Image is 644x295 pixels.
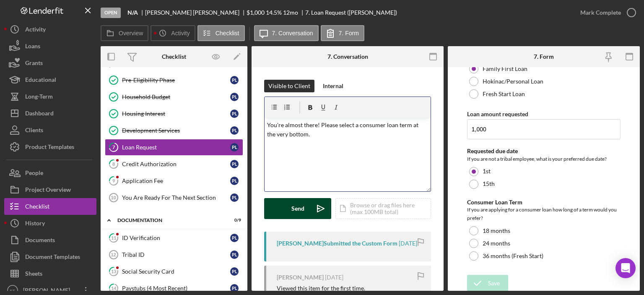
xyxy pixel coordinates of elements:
div: ID Verification [122,235,230,241]
button: Save [467,275,508,292]
button: 7. Conversation [254,25,319,41]
div: [PERSON_NAME] [277,274,324,281]
label: 1st [483,168,491,175]
label: Loan amount requested [467,110,528,117]
tspan: 13 [111,269,116,274]
button: 7. Form [321,25,364,41]
a: 8Credit AuthorizationPL [105,156,243,172]
button: Grants [4,55,96,71]
button: Document Templates [4,248,96,265]
div: 14.5 % [266,9,282,16]
div: If you are applying for a consumer loan how long of a term would you prefer? [467,206,621,222]
tspan: 8 [112,161,115,167]
label: 24 months [483,240,510,247]
div: Send [291,198,304,219]
div: If you are not a tribal employee, what is your preferred due date? [467,155,621,163]
div: [PERSON_NAME] Submitted the Custom Form [277,240,397,247]
div: Save [488,275,500,292]
a: 10You Are Ready For The Next SectionPL [105,189,243,206]
span: $1,000 [247,9,265,16]
a: 9Application FeePL [105,172,243,189]
div: P L [230,234,239,242]
div: Paystubs (4 Most Recent) [122,285,230,292]
button: Long-Term [4,88,96,105]
button: Clients [4,122,96,138]
div: Viewed this item for the first time. [277,285,365,292]
div: Consumer Loan Term [467,199,621,206]
div: Grants [25,55,43,73]
label: Fresh Start Loan [483,91,525,97]
tspan: 9 [112,178,115,183]
button: History [4,215,96,232]
div: P L [230,143,239,151]
div: Pre-Eligibility Phase [122,77,230,84]
tspan: 10 [111,195,116,200]
div: History [25,215,45,234]
div: P L [230,126,239,135]
div: 12 mo [283,9,298,16]
button: Dashboard [4,105,96,122]
a: Checklist [4,198,96,215]
button: Activity [4,21,96,38]
button: Overview [101,25,148,41]
label: 36 months (Fresh Start) [483,253,543,259]
button: Send [264,198,331,219]
a: 7Loan RequestPL [105,139,243,156]
div: Document Templates [25,248,80,267]
p: You're almost there! Please select a consumer loan term at the very bottom. [267,120,428,139]
div: Clients [25,122,43,141]
div: Sheets [25,265,42,284]
button: Internal [319,80,348,92]
div: Visible to Client [268,80,310,92]
button: Documents [4,232,96,248]
div: P L [230,110,239,118]
div: P L [230,284,239,292]
text: KS [10,288,16,293]
label: Activity [171,30,190,37]
div: P L [230,93,239,101]
div: Checklist [162,53,186,60]
div: Development Services [122,127,230,134]
div: Social Security Card [122,268,230,275]
tspan: 11 [111,235,116,240]
div: 7. Form [534,53,554,60]
a: Development ServicesPL [105,122,243,139]
label: 7. Form [339,30,359,37]
button: Sheets [4,265,96,282]
div: Educational [25,71,56,90]
div: Documentation [117,218,220,223]
div: [PERSON_NAME] [PERSON_NAME] [145,9,247,16]
div: Tribal ID [122,251,230,258]
div: Checklist [25,198,49,217]
label: Checklist [216,30,239,37]
a: 11ID VerificationPL [105,230,243,246]
div: Mark Complete [580,4,621,21]
div: People [25,164,43,183]
div: 7. Conversation [327,53,368,60]
button: Mark Complete [572,4,640,21]
time: 2025-10-01 07:02 [399,240,417,247]
div: P L [230,76,239,84]
label: 7. Conversation [272,30,313,37]
a: Product Templates [4,138,96,155]
tspan: 12 [111,252,116,257]
label: 15th [483,180,495,187]
div: P L [230,267,239,276]
a: 13Social Security CardPL [105,263,243,280]
div: Credit Authorization [122,161,230,167]
a: 12Tribal IDPL [105,246,243,263]
div: P L [230,160,239,168]
label: Overview [119,30,143,37]
button: Educational [4,71,96,88]
time: 2025-09-23 13:34 [325,274,343,281]
tspan: 14 [111,285,117,291]
div: Dashboard [25,105,54,124]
